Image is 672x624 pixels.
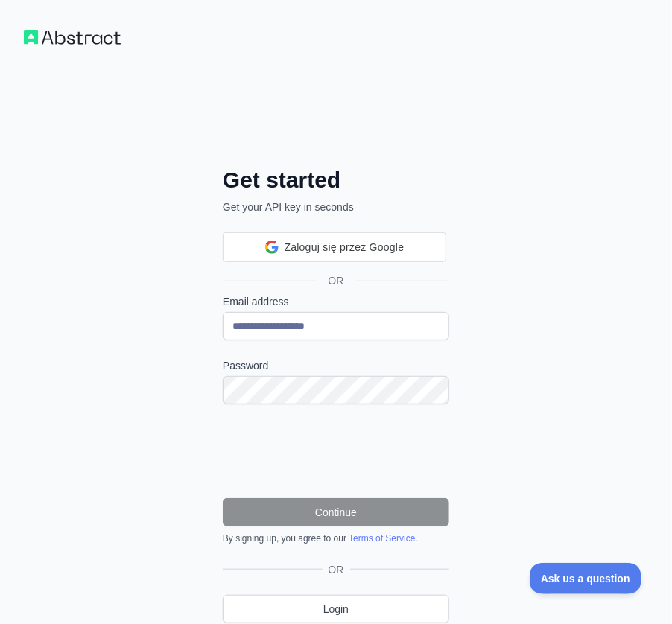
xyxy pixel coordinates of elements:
span: OR [317,273,356,288]
div: Zaloguj się przez Google [223,232,446,262]
p: Get your API key in seconds [223,200,449,214]
iframe: reCAPTCHA [223,422,449,480]
span: OR [323,562,350,577]
span: Zaloguj się przez Google [285,240,405,255]
h2: Get started [223,167,449,194]
label: Email address [223,294,449,309]
iframe: Toggle Customer Support [530,563,642,594]
img: Workflow [24,30,121,45]
div: By signing up, you agree to our . [223,532,449,544]
button: Continue [223,498,449,526]
a: Login [223,595,449,623]
a: Terms of Service [349,533,415,544]
label: Password [223,358,449,373]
